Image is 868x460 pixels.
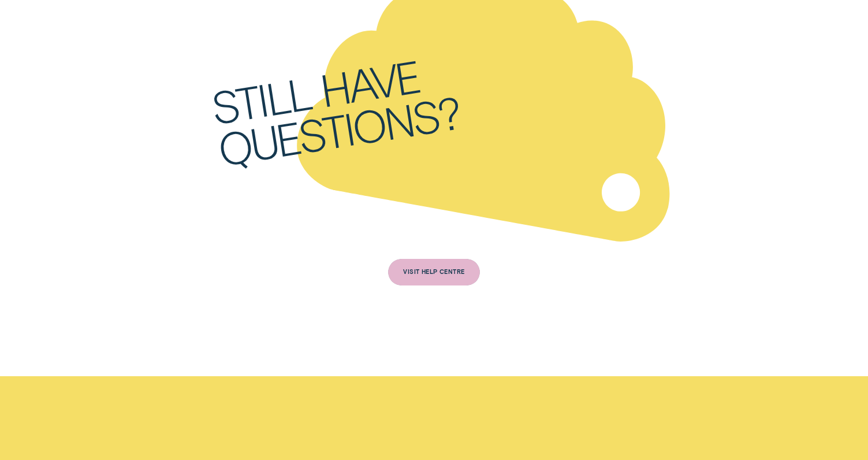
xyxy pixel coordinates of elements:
div: VISIT HELP CENTRE [403,269,464,274]
button: VISIT HELP CENTRE [388,259,479,286]
div: have [317,54,422,111]
div: questions? [215,90,463,170]
div: Still [208,71,314,128]
h2: Still have questions? [208,49,463,170]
